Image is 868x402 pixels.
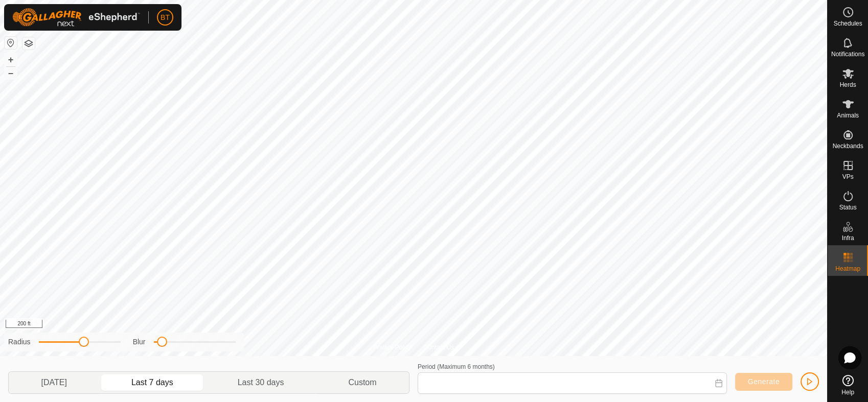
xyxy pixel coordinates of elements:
span: Animals [837,112,859,119]
button: – [5,67,17,79]
span: Schedules [833,20,862,27]
button: + [5,54,17,66]
img: Gallagher Logo [12,8,140,27]
span: Heatmap [835,266,860,272]
span: Infra [841,235,854,241]
a: Help [828,371,868,399]
button: Reset Map [5,37,17,49]
span: VPs [842,174,853,180]
label: Radius [8,337,31,347]
button: Map Layers [22,37,35,50]
span: Neckbands [832,143,863,149]
span: Help [841,389,854,395]
span: BT [161,12,170,23]
span: Last 30 days [238,376,284,389]
a: Privacy Policy [373,343,412,352]
span: Last 7 days [131,376,173,389]
label: Blur [133,337,146,347]
span: Notifications [831,51,864,57]
a: Contact Us [424,343,454,352]
span: [DATE] [41,376,66,389]
span: Status [839,204,856,210]
span: Herds [839,82,856,88]
span: Custom [348,376,376,389]
button: Generate [735,373,792,391]
span: Generate [748,377,780,386]
label: Period (Maximum 6 months) [418,363,495,370]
